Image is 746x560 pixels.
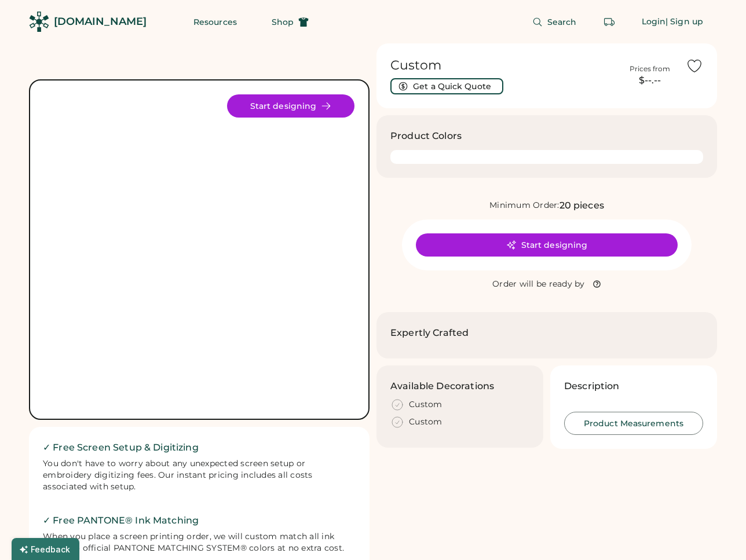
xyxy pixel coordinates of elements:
[665,16,703,28] div: | Sign up
[492,279,585,290] div: Order will be ready by
[29,12,49,32] img: Rendered Logo - Screens
[180,10,251,34] button: Resources
[564,379,620,393] h3: Description
[43,514,356,528] h2: ✓ Free PANTONE® Ink Matching
[409,399,443,411] div: Custom
[518,10,591,34] button: Search
[489,200,559,211] div: Minimum Order:
[43,458,356,493] div: You don't have to worry about any unexpected screen setup or embroidery digitizing fees. Our inst...
[43,531,356,554] div: When you place a screen printing order, we will custom match all ink colors to official PANTONE M...
[390,57,614,74] h1: Custom
[390,379,494,393] h3: Available Decorations
[390,326,469,340] h2: Expertly Crafted
[642,16,666,28] div: Login
[409,416,443,428] div: Custom
[272,18,294,26] span: Shop
[630,64,670,74] div: Prices from
[258,10,323,34] button: Shop
[564,412,703,435] button: Product Measurements
[621,74,679,87] div: $--.--
[43,441,356,455] h2: ✓ Free Screen Setup & Digitizing
[390,78,503,94] button: Get a Quick Quote
[547,18,577,26] span: Search
[44,94,354,405] img: Product Image
[559,199,604,213] div: 20 pieces
[390,129,462,143] h3: Product Colors
[598,10,621,34] button: Retrieve an order
[54,14,147,29] div: [DOMAIN_NAME]
[227,94,354,118] button: Start designing
[416,233,678,257] button: Start designing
